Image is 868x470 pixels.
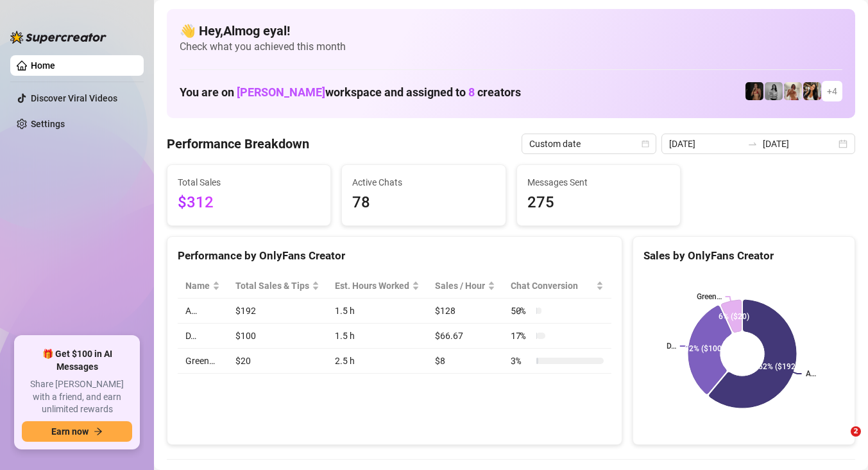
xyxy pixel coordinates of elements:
span: 3 % [511,354,531,368]
th: Name [178,274,228,299]
span: 275 [527,191,670,215]
input: End date [763,137,836,151]
text: Green… [697,292,722,301]
td: $128 [427,299,503,324]
h4: 👋 Hey, Almog eyal ! [180,22,842,40]
img: Green [784,82,802,100]
span: Earn now [51,426,89,437]
span: [PERSON_NAME] [237,85,325,99]
span: Total Sales & Tips [235,279,309,293]
iframe: Intercom live chat [824,426,855,457]
button: Earn nowarrow-right [22,421,132,442]
span: $312 [178,191,320,215]
span: Name [185,279,210,293]
img: AD [803,82,821,100]
span: calendar [642,140,649,148]
text: A… [806,369,816,378]
td: A… [178,299,228,324]
span: 17 % [511,329,531,343]
td: $100 [228,324,327,349]
span: 🎁 Get $100 in AI Messages [22,348,132,373]
span: Total Sales [178,175,320,189]
span: swap-right [747,139,758,149]
td: $192 [228,299,327,324]
span: 2 [851,426,861,437]
span: Share [PERSON_NAME] with a friend, and earn unlimited rewards [22,378,132,416]
img: logo-BBDzfeDw.svg [10,31,106,44]
span: Sales / Hour [435,279,485,293]
a: Home [31,60,55,71]
td: Green… [178,349,228,374]
span: Chat Conversion [511,279,593,293]
td: $8 [427,349,503,374]
span: Active Chats [352,175,495,189]
img: D [745,82,763,100]
span: Check what you achieved this month [180,40,842,54]
span: 50 % [511,304,531,318]
th: Sales / Hour [427,274,503,299]
th: Total Sales & Tips [228,274,327,299]
a: Settings [31,119,65,129]
span: 78 [352,191,495,215]
span: 8 [468,85,475,99]
td: 2.5 h [327,349,427,374]
th: Chat Conversion [503,274,611,299]
span: to [747,139,758,149]
td: 1.5 h [327,299,427,324]
td: D… [178,324,228,349]
text: D… [667,342,676,351]
h4: Performance Breakdown [167,135,309,153]
span: arrow-right [94,427,103,436]
td: $20 [228,349,327,374]
div: Sales by OnlyFans Creator [643,247,844,265]
span: + 4 [827,84,837,98]
input: Start date [669,137,742,151]
span: Messages Sent [527,175,670,189]
td: $66.67 [427,324,503,349]
div: Performance by OnlyFans Creator [178,247,611,265]
a: Discover Viral Videos [31,93,117,103]
td: 1.5 h [327,324,427,349]
h1: You are on workspace and assigned to creators [180,85,521,100]
img: A [765,82,783,100]
div: Est. Hours Worked [335,279,409,293]
span: Custom date [529,134,649,153]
